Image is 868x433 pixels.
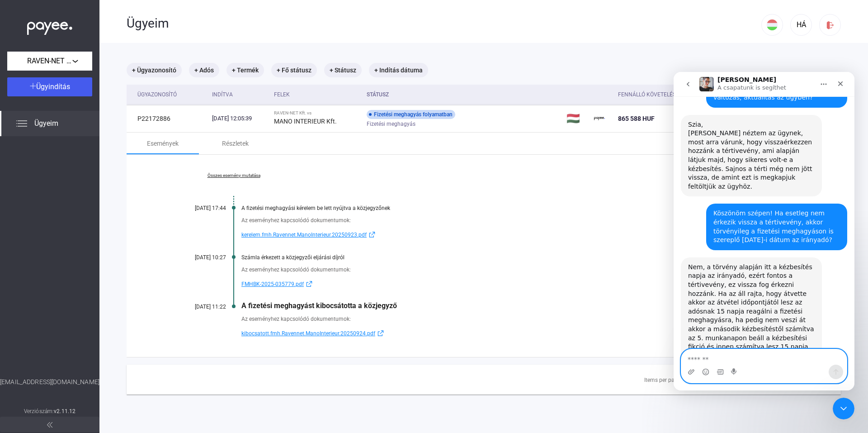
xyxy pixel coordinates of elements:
[34,118,58,129] span: Ügyeim
[274,89,359,100] div: Felek
[375,330,386,337] img: external-link-blue
[241,279,304,290] span: FMHBK-2025-035779.pdf
[563,105,590,132] td: 🇭🇺
[27,56,72,67] span: RAVEN-NET Kft.
[826,20,835,30] img: logout-red
[363,85,563,105] th: Státusz
[172,304,226,310] div: [DATE] 11:22
[226,63,264,77] mat-chip: + Termék
[761,14,783,36] button: HU
[618,89,708,100] div: Fennálló követelés
[137,89,177,100] div: Ügyazonosító
[241,229,367,240] span: kerelem.fmh.Ravennet.ManoInterieur.20250923.pdf
[594,113,605,124] img: payee-logo
[767,19,778,30] img: HU
[241,216,796,225] div: Az eseményhez kapcsolódó dokumentumok:
[212,114,267,123] div: [DATE] 12:05:39
[127,63,182,77] mat-chip: + Ügyazonosító
[819,14,841,36] button: logout-red
[241,328,796,339] a: kibocsatott.fmh.Ravennet.ManoInterieur.20250924.pdfexternal-link-blue
[833,398,854,419] iframe: Intercom live chat
[324,63,362,77] mat-chip: + Státusz
[793,19,809,30] div: HÁ
[304,281,315,287] img: external-link-blue
[36,82,70,91] span: Ügyindítás
[222,138,249,149] div: Részletek
[7,52,92,71] button: RAVEN-NET Kft.
[241,229,796,240] a: kerelem.fmh.Ravennet.ManoInterieur.20250923.pdfexternal-link-blue
[790,14,812,36] button: HÁ
[172,173,296,178] a: Összes esemény mutatása
[274,89,290,100] div: Felek
[367,231,377,238] img: external-link-blue
[147,138,179,149] div: Események
[54,408,75,414] strong: v2.11.12
[172,205,226,211] div: [DATE] 17:44
[241,328,375,339] span: kibocsatott.fmh.Ravennet.ManoInterieur.20250924.pdf
[241,314,796,324] div: Az eseményhez kapcsolódó dokumentumok:
[644,375,682,385] div: Items per page:
[674,72,854,390] iframe: Intercom live chat
[212,89,267,100] div: Indítva
[212,89,233,100] div: Indítva
[274,118,337,125] strong: MANO INTERIEUR Kft.
[271,63,317,77] mat-chip: + Fő státusz
[30,83,36,89] img: plus-white.svg
[7,77,92,96] button: Ügyindítás
[127,16,761,31] div: Ügyeim
[241,279,796,290] a: FMHBK-2025-035779.pdfexternal-link-blue
[137,89,205,100] div: Ügyazonosító
[127,105,208,132] td: P22172886
[189,63,219,77] mat-chip: + Adós
[172,254,226,261] div: [DATE] 10:27
[618,89,676,100] div: Fennálló követelés
[241,254,796,261] div: Számla érkezett a közjegyzői eljárási díjról
[369,63,428,77] mat-chip: + Indítás dátuma
[16,118,27,129] img: list.svg
[27,17,72,35] img: white-payee-white-dot.svg
[367,110,455,119] div: Fizetési meghagyás folyamatban
[241,301,796,310] div: A fizetési meghagyást kibocsátotta a közjegyző
[274,110,359,116] div: RAVEN-NET Kft. vs
[47,422,52,428] img: arrow-double-left-grey.svg
[241,265,796,274] div: Az eseményhez kapcsolódó dokumentumok:
[241,205,796,211] div: A fizetési meghagyási kérelem be lett nyújtva a közjegyzőnek
[618,115,655,122] span: 865 588 HUF
[367,119,415,129] span: Fizetési meghagyás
